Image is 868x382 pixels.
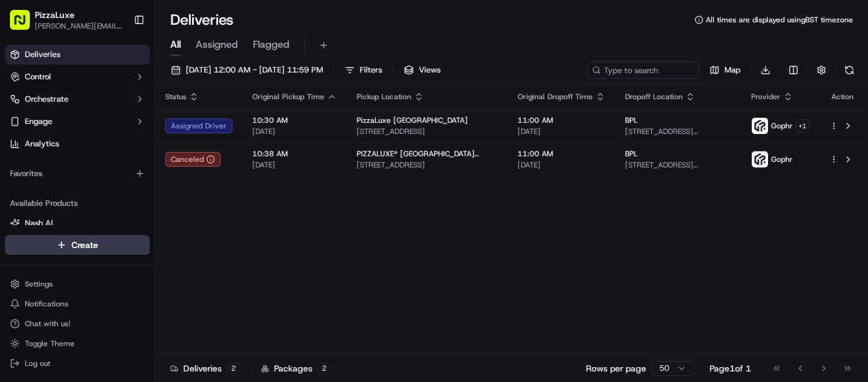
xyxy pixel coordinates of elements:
button: Control [5,67,150,87]
span: BPL [625,149,637,159]
button: Refresh [841,61,858,79]
button: Settings [5,275,150,293]
span: BPL [625,115,637,125]
p: Rows per page [586,362,646,375]
div: Available Products [5,193,150,213]
button: Log out [5,355,150,372]
span: All times are displayed using BST timezone [706,15,853,25]
span: PIZZALUXE® [GEOGRAPHIC_DATA] EVENT CATERING [357,149,498,159]
div: 2 [318,363,331,374]
span: Original Dropoff Time [518,92,593,102]
span: Toggle Theme [25,339,75,349]
span: Notifications [25,299,68,309]
span: [STREET_ADDRESS][PERSON_NAME] [625,127,731,136]
span: Settings [25,279,53,289]
button: Chat with us! [5,315,150,332]
a: Analytics [5,134,150,154]
div: Page 1 of 1 [710,362,751,375]
span: [STREET_ADDRESS] [357,160,498,170]
button: +1 [795,119,810,133]
span: [DATE] [518,160,605,170]
span: PizzaLuxe [GEOGRAPHIC_DATA] [357,115,468,125]
div: Action [829,92,856,102]
span: 10:38 AM [252,149,337,159]
button: [DATE] 12:00 AM - [DATE] 11:59 PM [165,61,329,79]
span: Deliveries [25,49,60,60]
span: Assigned [196,37,238,52]
span: 11:00 AM [518,149,605,159]
button: Canceled [165,152,221,167]
span: Dropoff Location [625,92,683,102]
div: 2 [227,363,240,374]
span: [DATE] [518,127,605,136]
span: Log out [25,358,50,368]
span: Gophr [771,121,793,131]
span: Control [25,71,51,82]
span: 10:30 AM [252,115,337,125]
button: PizzaLuxe [35,9,75,21]
span: Nash AI [25,218,53,229]
span: Status [165,92,186,102]
span: Engage [25,116,52,127]
button: PizzaLuxe[PERSON_NAME][EMAIL_ADDRESS][DOMAIN_NAME] [5,5,129,35]
button: Create [5,235,150,255]
span: All [170,37,181,52]
img: gophr-logo.jpg [752,151,768,167]
span: Flagged [253,37,290,52]
span: Original Pickup Time [252,92,324,102]
span: Pickup Location [357,92,411,102]
button: Orchestrate [5,89,150,109]
span: Orchestrate [25,94,68,105]
img: gophr-logo.jpg [752,118,768,134]
span: Filters [360,64,382,76]
button: Map [704,61,746,79]
span: [STREET_ADDRESS][PERSON_NAME] [625,160,731,170]
span: Provider [751,92,780,102]
a: Nash AI [10,218,145,229]
button: Views [398,61,446,79]
div: Deliveries [170,362,240,375]
button: [PERSON_NAME][EMAIL_ADDRESS][DOMAIN_NAME] [35,21,124,31]
span: Views [419,64,441,76]
button: Nash AI [5,213,150,233]
span: [DATE] [252,160,337,170]
span: Map [724,64,741,76]
a: Deliveries [5,45,150,64]
div: Packages [261,362,331,375]
button: Filters [339,61,388,79]
span: [DATE] [252,127,337,136]
div: Favorites [5,164,150,184]
span: Gophr [771,154,793,164]
span: Create [71,239,98,251]
span: [DATE] 12:00 AM - [DATE] 11:59 PM [186,64,323,76]
span: [STREET_ADDRESS] [357,127,498,136]
span: 11:00 AM [518,115,605,125]
span: Chat with us! [25,319,70,329]
input: Type to search [587,61,699,79]
button: Notifications [5,295,150,313]
button: Engage [5,112,150,131]
span: Analytics [25,138,59,149]
button: Toggle Theme [5,335,150,352]
h1: Deliveries [170,10,234,30]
